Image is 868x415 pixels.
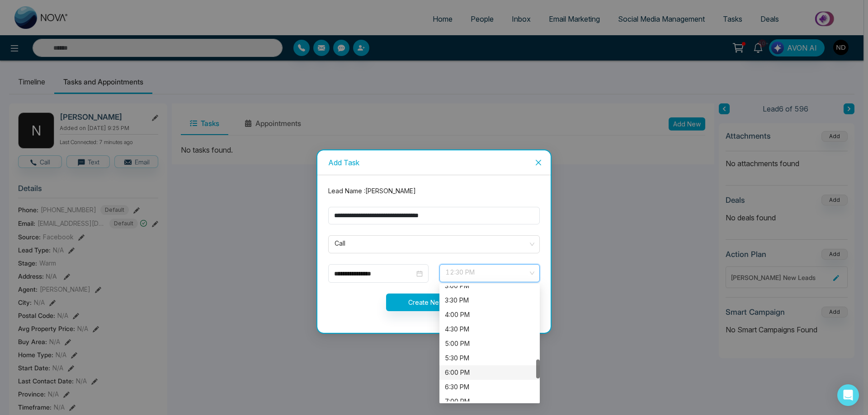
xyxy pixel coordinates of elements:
div: 6:30 PM [445,382,534,392]
div: Open Intercom Messenger [837,384,859,406]
div: 5:00 PM [439,336,540,351]
div: 7:00 PM [439,394,540,409]
button: Create New Task [386,294,482,311]
div: 6:00 PM [445,368,534,378]
div: 3:30 PM [439,293,540,308]
span: 12:30 PM [446,266,533,281]
span: Call [335,237,533,252]
div: 4:30 PM [445,324,534,334]
div: Lead Name : [PERSON_NAME] [323,186,545,196]
span: close [535,159,542,166]
div: 3:00 PM [445,281,534,291]
div: 4:30 PM [439,322,540,336]
div: 5:30 PM [445,353,534,363]
div: Add Task [328,158,540,168]
div: 5:00 PM [445,339,534,349]
div: 4:00 PM [445,310,534,320]
div: 6:30 PM [439,380,540,394]
div: 7:00 PM [445,396,534,406]
button: Close [526,150,551,175]
div: 5:30 PM [439,351,540,365]
div: 4:00 PM [439,308,540,322]
div: 3:30 PM [445,295,534,305]
div: 3:00 PM [439,279,540,293]
div: 6:00 PM [439,365,540,380]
